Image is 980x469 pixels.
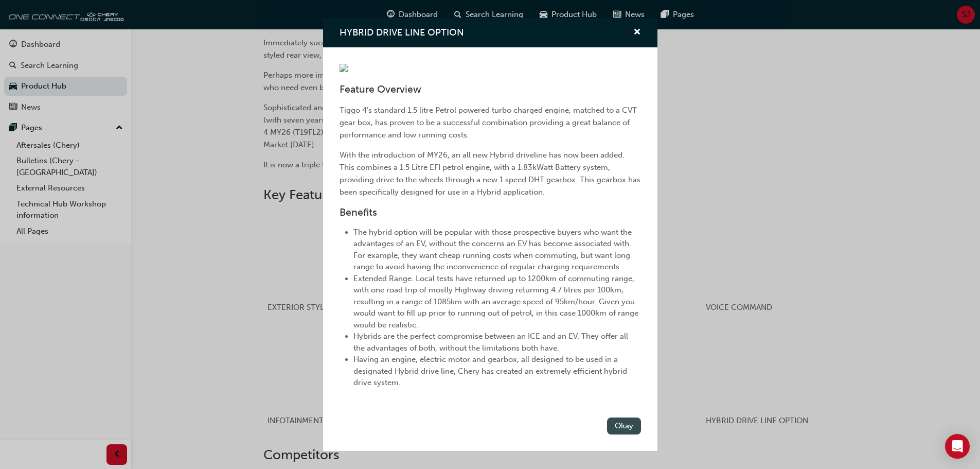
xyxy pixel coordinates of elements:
img: 940075d1-3f77-4c07-9edd-12e778f10171.png [340,64,348,72]
span: Tiggo 4's standard 1.5 litre Petrol powered turbo charged engine, matched to a CVT gear box, has ... [340,106,639,140]
h3: Feature Overview [340,83,641,95]
li: Extended Range. Local tests have returned up to 1200km of commuting range, with one road trip of ... [353,273,641,331]
button: Okay [607,418,641,435]
div: Open Intercom Messenger [945,434,970,459]
li: Having an engine, electric motor and gearbox, all designed to be used in a designated Hybrid driv... [353,354,641,389]
div: HYBRID DRIVE LINE OPTION [323,18,657,451]
span: With the introduction of MY26, an all new Hybrid driveline has now been added. This combines a 1.... [340,150,643,197]
li: The hybrid option will be popular with those prospective buyers who want the advantages of an EV,... [353,227,641,273]
span: HYBRID DRIVE LINE OPTION [340,27,464,38]
h3: Benefits [340,206,641,218]
li: Hybrids are the perfect compromise between an ICE and an EV. They offer all the advantages of bot... [353,331,641,354]
button: cross-icon [633,26,641,39]
span: cross-icon [633,28,641,38]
